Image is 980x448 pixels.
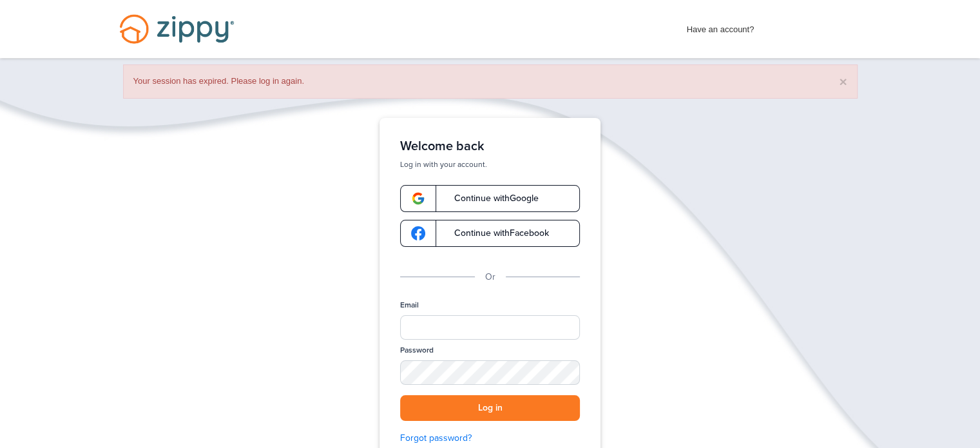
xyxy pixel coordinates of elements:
[400,159,580,170] p: Log in with your account.
[441,229,549,238] span: Continue with Facebook
[400,185,580,212] a: google-logoContinue withGoogle
[400,139,580,154] h1: Welcome back
[400,220,580,247] a: google-logoContinue withFacebook
[441,194,539,203] span: Continue with Google
[400,315,580,340] input: Email
[411,226,425,240] img: google-logo
[400,345,434,356] label: Password
[123,64,858,99] div: Your session has expired. Please log in again.
[400,395,580,422] button: Log in
[485,270,495,284] p: Or
[400,360,580,385] input: Password
[687,16,754,37] span: Have an account?
[400,431,580,445] a: Forgot password?
[839,75,847,88] button: ×
[411,191,425,206] img: google-logo
[400,300,419,311] label: Email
